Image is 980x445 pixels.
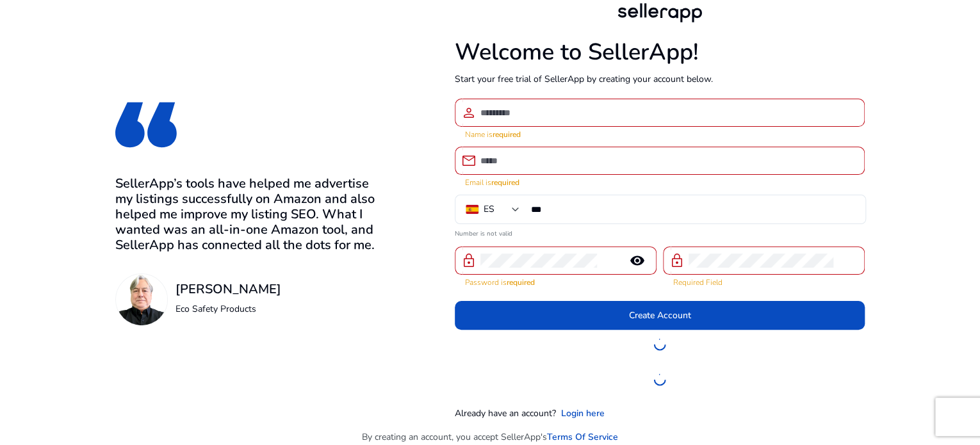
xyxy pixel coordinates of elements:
mat-error: Number is not valid [455,225,865,239]
span: email [461,153,477,168]
div: ES [484,202,494,216]
span: lock [461,253,477,268]
mat-error: Password is [465,275,646,288]
mat-error: Name is [465,127,854,140]
strong: required [493,129,521,140]
h1: Welcome to SellerApp! [455,38,865,66]
mat-icon: remove_red_eye [622,253,653,268]
h3: [PERSON_NAME] [176,282,281,297]
p: Eco Safety Products [176,302,281,316]
p: Start your free trial of SellerApp by creating your account below. [455,72,865,86]
strong: required [507,277,535,287]
p: Already have an account? [455,407,556,420]
h3: SellerApp’s tools have helped me advertise my listings successfully on Amazon and also helped me ... [115,176,389,253]
a: Login here [561,407,605,420]
span: Create Account [628,309,690,322]
mat-error: Email is [465,175,854,188]
strong: required [491,177,519,188]
a: Terms Of Service [547,430,618,444]
span: person [461,105,477,120]
button: Create Account [455,301,865,330]
span: lock [669,253,685,268]
mat-error: Required Field [673,275,854,288]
